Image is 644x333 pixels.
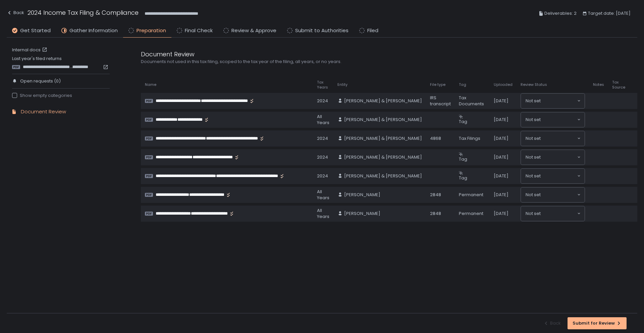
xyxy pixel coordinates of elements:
[145,82,156,87] span: Name
[494,82,513,87] span: Uploaded
[344,98,422,104] span: [PERSON_NAME] & [PERSON_NAME]
[185,27,213,35] span: Final Check
[521,82,547,87] span: Review Status
[69,27,118,35] span: Gather Information
[459,82,466,87] span: Tag
[521,150,585,165] div: Search for option
[494,135,508,142] span: [DATE]
[526,135,541,142] span: Not set
[344,192,380,198] span: [PERSON_NAME]
[526,191,541,198] span: Not set
[459,175,467,181] span: Tag
[7,8,24,19] button: Back
[568,317,627,329] button: Submit for Review
[526,98,541,104] span: Not set
[28,8,139,17] h1: 2024 Income Tax Filing & Compliance
[344,135,422,142] span: [PERSON_NAME] & [PERSON_NAME]
[20,78,61,84] span: Open requests (0)
[494,117,508,123] span: [DATE]
[521,94,585,108] div: Search for option
[12,47,49,53] a: Internal docs
[231,27,276,35] span: Review & Approve
[526,154,541,161] span: Not set
[12,56,110,70] div: Last year's filed returns
[544,9,577,17] span: Deliverables: 2
[367,27,378,35] span: Filed
[541,191,577,198] input: Search for option
[526,173,541,179] span: Not set
[337,82,347,87] span: Entity
[521,131,585,146] div: Search for option
[593,82,604,87] span: Notes
[541,154,577,161] input: Search for option
[521,187,585,202] div: Search for option
[521,169,585,183] div: Search for option
[317,80,329,90] span: Tax Years
[141,59,463,65] div: Documents not used in this tax filing, scoped to the tax year of the filing, all years, or no years.
[295,27,348,35] span: Submit to Authorities
[526,210,541,217] span: Not set
[494,98,508,104] span: [DATE]
[20,27,51,35] span: Get Started
[541,173,577,179] input: Search for option
[521,206,585,221] div: Search for option
[521,112,585,127] div: Search for option
[7,9,24,17] div: Back
[494,192,508,198] span: [DATE]
[541,98,577,104] input: Search for option
[588,9,631,17] span: Target date: [DATE]
[494,211,508,217] span: [DATE]
[459,118,467,125] span: Tag
[526,116,541,123] span: Not set
[459,156,467,162] span: Tag
[494,173,508,179] span: [DATE]
[141,50,463,59] div: Document Review
[541,135,577,142] input: Search for option
[612,80,625,90] span: Tax Source
[137,27,166,35] span: Preparation
[541,116,577,123] input: Search for option
[21,108,66,116] div: Document Review
[573,320,622,326] div: Submit for Review
[494,154,508,160] span: [DATE]
[344,173,422,179] span: [PERSON_NAME] & [PERSON_NAME]
[344,154,422,160] span: [PERSON_NAME] & [PERSON_NAME]
[430,82,445,87] span: File type
[541,210,577,217] input: Search for option
[344,117,422,123] span: [PERSON_NAME] & [PERSON_NAME]
[344,211,380,217] span: [PERSON_NAME]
